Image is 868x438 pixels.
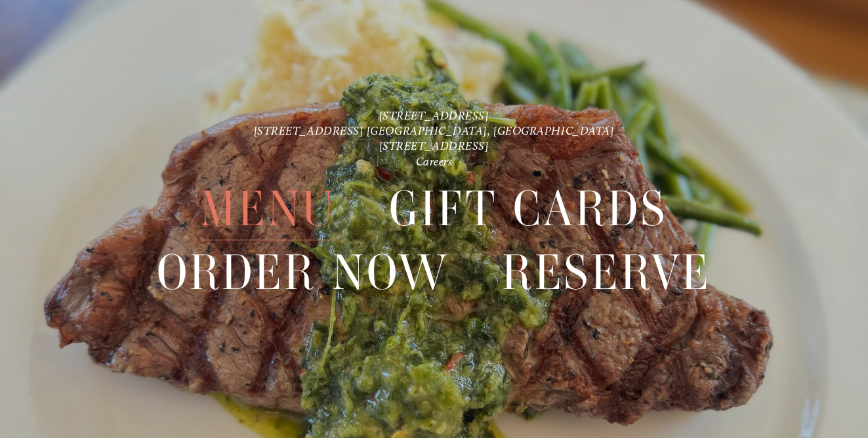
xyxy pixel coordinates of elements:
a: Menu [200,177,337,240]
a: [STREET_ADDRESS] [379,139,489,152]
span: Reserve [502,241,711,304]
span: Gift Cards [389,177,668,240]
span: Order Now [157,241,450,304]
a: Gift Cards [389,177,668,240]
a: [STREET_ADDRESS] [379,108,489,121]
span: Menu [200,177,337,240]
a: Order Now [157,241,450,303]
a: Careers [416,154,453,168]
a: [STREET_ADDRESS] [GEOGRAPHIC_DATA], [GEOGRAPHIC_DATA] [254,123,615,137]
a: Reserve [502,241,711,303]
